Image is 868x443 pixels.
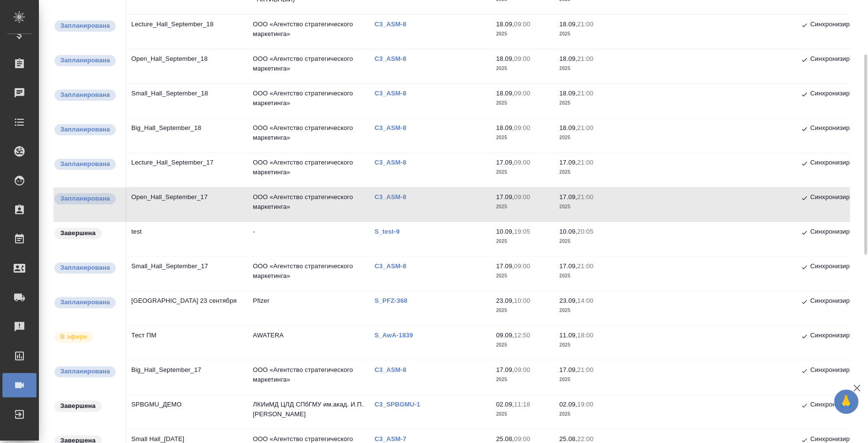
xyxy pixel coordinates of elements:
[496,306,549,315] p: 2025
[838,391,854,412] span: 🙏
[248,118,370,152] td: ООО «Агентство стратегического маркетинга»
[559,401,577,408] p: 02.09,
[559,306,613,315] p: 2025
[577,90,593,97] p: 21:00
[496,228,514,235] p: 10.09,
[126,326,248,360] td: Тест ПМ
[60,297,110,307] p: Запланирована
[374,159,413,166] p: C3_ASM-8
[496,271,549,281] p: 2025
[496,435,514,443] p: 25.08,
[60,55,110,65] p: Запланирована
[559,20,577,28] p: 18.09,
[514,366,530,373] p: 09:00
[559,133,613,143] p: 2025
[577,20,593,28] p: 21:00
[126,360,248,394] td: Big_Hall_September_17
[559,375,613,385] p: 2025
[374,401,427,408] a: C3_SPBGMU-1
[810,261,867,273] p: Синхронизировано
[810,227,867,239] p: Синхронизировано
[374,262,413,270] p: C3_ASM-8
[577,332,593,339] p: 18:00
[496,167,549,177] p: 2025
[496,237,549,246] p: 2025
[577,435,593,443] p: 22:00
[810,331,867,342] p: Синхронизировано
[60,194,110,203] p: Запланирована
[60,332,88,342] p: В эфире
[577,55,593,62] p: 21:00
[496,55,514,62] p: 18.09,
[577,193,593,201] p: 21:00
[126,84,248,118] td: Small_Hall_September_18
[248,222,370,256] td: -
[577,366,593,373] p: 21:00
[126,257,248,291] td: Small_Hall_September_17
[248,326,370,360] td: AWATERA
[374,332,420,339] a: S_AwA-1839
[374,435,413,443] a: C3_ASM-7
[559,332,577,339] p: 11.09,
[559,98,613,108] p: 2025
[577,297,593,304] p: 14:00
[374,228,407,235] a: S_test-9
[577,401,593,408] p: 19:00
[559,409,613,419] p: 2025
[496,262,514,270] p: 17.09,
[514,193,530,201] p: 09:00
[559,193,577,201] p: 17.09,
[496,366,514,373] p: 17.09,
[60,159,110,169] p: Запланирована
[374,366,413,373] p: C3_ASM-8
[514,20,530,28] p: 09:00
[559,167,613,177] p: 2025
[248,153,370,187] td: ООО «Агентство стратегического маркетинга»
[559,228,577,235] p: 10.09,
[60,228,96,238] p: Завершена
[496,98,549,108] p: 2025
[559,55,577,62] p: 18.09,
[810,296,867,308] p: Синхронизировано
[810,54,867,66] p: Синхронизировано
[559,124,577,131] p: 18.09,
[514,401,530,408] p: 11:18
[496,159,514,166] p: 17.09,
[374,55,413,62] a: C3_ASM-8
[577,159,593,166] p: 21:00
[496,133,549,143] p: 2025
[126,49,248,83] td: Open_Hall_September_18
[810,123,867,135] p: Синхронизировано
[374,193,413,201] a: C3_ASM-8
[559,435,577,443] p: 25.08,
[810,158,867,169] p: Синхронизировано
[496,297,514,304] p: 23.09,
[559,202,613,212] p: 2025
[559,90,577,97] p: 18.09,
[496,64,549,74] p: 2025
[577,124,593,131] p: 21:00
[559,159,577,166] p: 17.09,
[810,192,867,204] p: Синхронизировано
[577,262,593,270] p: 21:00
[559,262,577,270] p: 17.09,
[559,29,613,39] p: 2025
[496,202,549,212] p: 2025
[248,395,370,429] td: ЛКИиМД ЦЛД СПбГМУ им.акад. И.П.[PERSON_NAME]
[559,297,577,304] p: 23.09,
[559,64,613,74] p: 2025
[496,332,514,339] p: 09.09,
[374,20,413,28] a: C3_ASM-8
[514,124,530,131] p: 09:00
[514,55,530,62] p: 09:00
[248,84,370,118] td: ООО «Агентство стратегического маркетинга»
[374,297,415,304] a: S_PFZ-368
[496,401,514,408] p: 02.09,
[514,90,530,97] p: 09:00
